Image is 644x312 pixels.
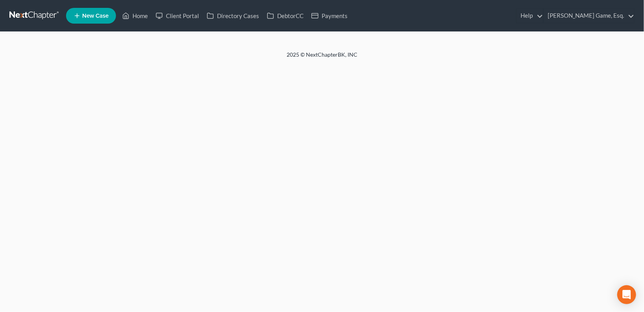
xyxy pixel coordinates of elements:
[152,9,203,23] a: Client Portal
[544,9,634,23] a: [PERSON_NAME] Game, Esq.
[517,9,543,23] a: Help
[203,9,263,23] a: Directory Cases
[263,9,307,23] a: DebtorCC
[98,51,546,65] div: 2025 © NextChapterBK, INC
[118,9,152,23] a: Home
[307,9,351,23] a: Payments
[617,285,636,304] div: Open Intercom Messenger
[66,8,116,24] new-legal-case-button: New Case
